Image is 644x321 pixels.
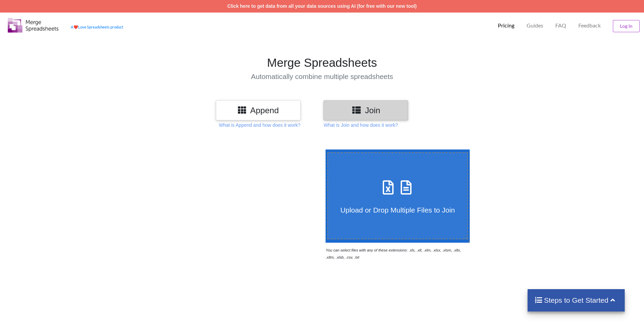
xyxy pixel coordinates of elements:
span: Feedback [578,23,601,28]
p: FAQ [555,22,566,29]
p: What is Join and how does it work? [324,122,398,128]
h4: Steps to Get Started [534,296,618,304]
span: heart [73,25,78,29]
button: Log In [613,20,640,32]
i: You can select files with any of these extensions: .xls, .xlt, .xlm, .xlsx, .xlsm, .xltx, .xltm, ... [326,248,461,259]
p: What is Append and how does it work? [219,122,300,128]
a: AheartLove Spreadsheets product [71,25,123,29]
h3: Join [329,105,403,115]
span: Upload or Drop Multiple Files to Join [340,206,455,214]
h3: Append [221,105,295,115]
img: Logo.png [8,18,59,33]
a: Click here to get data from all your data sources using AI (for free with our new tool) [227,3,417,9]
p: Pricing [498,22,514,29]
p: Guides [527,22,543,29]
